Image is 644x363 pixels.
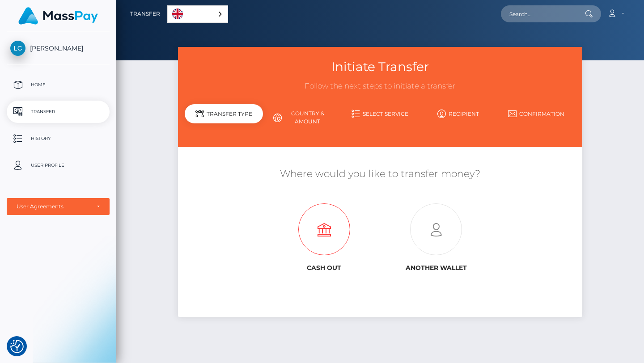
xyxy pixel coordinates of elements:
[497,106,576,122] a: Confirmation
[130,4,160,23] a: Transfer
[185,58,575,76] h3: Initiate Transfer
[10,78,106,92] p: Home
[10,159,106,172] p: User Profile
[18,7,98,25] img: MassPay
[501,5,585,22] input: Search...
[185,167,575,181] h5: Where would you like to transfer money?
[10,340,24,353] button: Consent Preferences
[7,101,110,123] a: Transfer
[7,127,110,150] a: History
[167,5,228,23] div: Language
[185,81,575,92] h3: Follow the next steps to initiate a transfer
[7,154,110,177] a: User Profile
[263,106,341,129] a: Country & Amount
[10,340,24,353] img: Revisit consent button
[387,264,486,272] h6: Another wallet
[419,106,497,122] a: Recipient
[275,264,373,272] h6: Cash out
[167,5,228,23] aside: Language selected: English
[7,44,110,52] span: [PERSON_NAME]
[341,106,419,122] a: Select Service
[185,104,263,123] div: Transfer Type
[10,105,106,118] p: Transfer
[10,132,106,145] p: History
[7,74,110,96] a: Home
[168,6,228,22] a: English
[7,198,110,215] button: User Agreements
[17,203,90,210] div: User Agreements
